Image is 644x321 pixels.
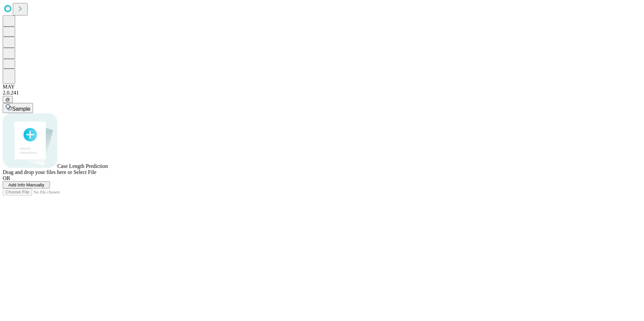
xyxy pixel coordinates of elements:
button: @ [3,96,13,103]
button: Sample [3,103,33,113]
div: 2.0.241 [3,90,641,96]
span: Add Info Manually [8,182,44,187]
span: @ [5,97,10,102]
div: MAY [3,84,641,90]
span: Drag and drop your files here or [3,169,72,175]
span: Sample [12,106,30,112]
span: OR [3,175,10,181]
button: Add Info Manually [3,181,50,188]
span: Case Length Prediction [57,163,108,169]
span: Select File [73,169,96,175]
